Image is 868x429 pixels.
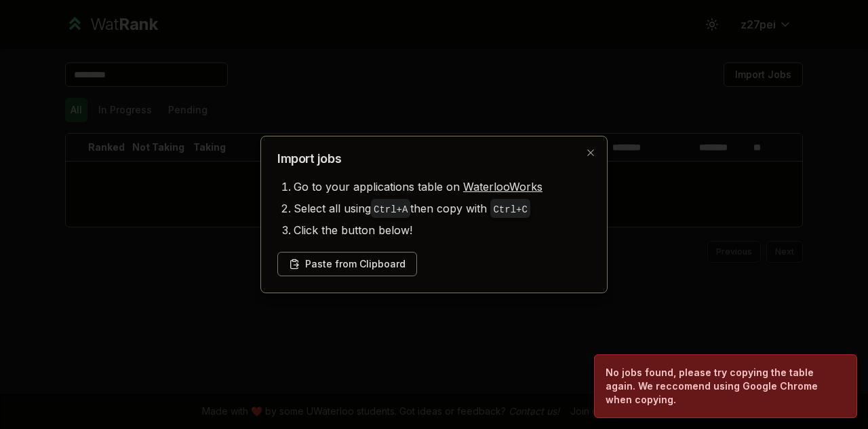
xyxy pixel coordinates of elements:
h2: Import jobs [277,153,591,165]
li: Go to your applications table on [294,176,591,198]
a: WaterlooWorks [463,180,542,193]
button: Paste from Clipboard [277,252,417,276]
li: Click the button below! [294,219,591,241]
div: No jobs found, please try copying the table again. We reccomend using Google Chrome when copying. [606,366,840,407]
code: Ctrl+ A [374,204,408,215]
li: Select all using then copy with [294,198,591,219]
code: Ctrl+ C [493,204,527,215]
